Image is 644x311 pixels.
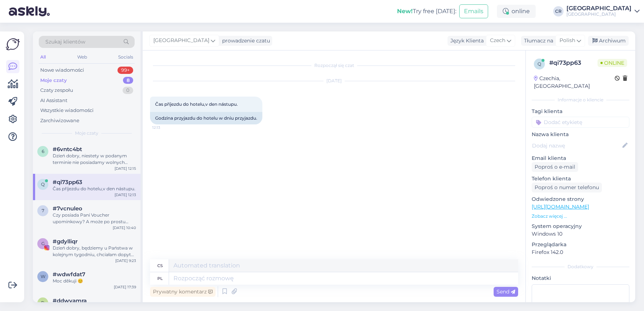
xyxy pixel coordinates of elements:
p: Tagi klienta [532,108,629,115]
span: 7 [42,208,44,213]
p: Nazwa klienta [532,131,629,138]
p: Telefon klienta [532,175,629,183]
div: [DATE] 10:40 [113,225,136,231]
div: Wszystkie wiadomości [40,107,94,114]
div: Język Klienta [448,37,484,45]
div: Tłumacz na [521,37,553,45]
div: Moc děkuji 😊 [53,278,136,284]
div: Czaty zespołu [40,87,73,94]
span: #6vntc4bt [53,146,82,153]
p: Notatki [532,274,629,282]
span: Moje czaty [75,130,98,136]
div: Rozpoczął się czat [150,62,518,69]
div: Archiwum [588,36,629,46]
div: All [39,52,47,62]
a: [GEOGRAPHIC_DATA][GEOGRAPHIC_DATA] [566,5,640,17]
b: New! [397,8,413,15]
p: Windows 10 [532,230,629,238]
span: 6 [42,149,44,154]
div: [GEOGRAPHIC_DATA] [566,5,632,11]
span: 12:13 [152,125,180,130]
div: Dodatkowy [532,263,629,270]
img: Askly Logo [6,37,20,51]
span: Szukaj klientów [45,38,85,46]
span: #ddwvamra [53,297,87,304]
div: Web [76,52,89,62]
div: Poproś o numer telefonu [532,183,602,192]
div: CR [553,6,563,16]
span: d [41,300,45,306]
span: Czech [490,37,505,45]
div: [DATE] 12:13 [115,192,136,198]
div: Nowe wiadomości [40,67,84,74]
span: q [538,61,541,67]
div: cs [157,259,163,272]
span: w [41,274,45,279]
div: pl [157,272,163,285]
div: [DATE] 17:39 [114,284,136,290]
span: #gdylliqr [53,238,78,245]
span: g [41,241,45,246]
p: Przeglądarka [532,241,629,248]
p: Email klienta [532,154,629,162]
div: [DATE] 12:15 [115,166,136,171]
div: Prywatny komentarz [150,287,216,297]
div: prowadzenie czatu [219,37,270,45]
p: Zobacz więcej ... [532,213,629,220]
span: Online [598,59,627,67]
div: Try free [DATE]: [397,7,456,16]
div: [DATE] [150,78,518,84]
span: Čas příjezdu do hotelu,v den nástupu. [155,101,238,107]
div: Čas příjezdu do hotelu,v den nástupu. [53,186,136,192]
input: Dodaj nazwę [532,142,621,150]
p: System operacyjny [532,222,629,230]
span: Send [497,288,515,295]
span: [GEOGRAPHIC_DATA] [153,37,209,45]
p: Firefox 142.0 [532,248,629,256]
a: [URL][DOMAIN_NAME] [532,203,589,210]
div: 99+ [117,67,133,74]
div: Czechia, [GEOGRAPHIC_DATA] [534,75,615,90]
span: q [41,181,45,187]
button: Emails [459,4,488,18]
div: Socials [117,52,135,62]
span: Polish [559,37,575,45]
div: Zarchiwizowane [40,117,79,124]
span: #qi73pp63 [53,179,82,186]
div: Godzina przyjazdu do hotelu w dniu przyjazdu. [150,112,262,124]
div: Poproś o e-mail [532,162,578,172]
div: [GEOGRAPHIC_DATA] [566,11,632,17]
div: Dzień dobry, będziemy u Państwa w kolejnym tygodniu, chciałam dopytać czy są może organizowane za... [53,245,136,258]
div: Moje czaty [40,77,67,84]
div: Czy posiada Pani Voucher upominkowy? A może po prostu chce Pani dokonać rezerwacji? Dziękujemy za... [53,212,136,225]
div: online [497,5,536,18]
div: # qi73pp63 [549,59,598,67]
div: Informacje o kliencie [532,97,629,103]
div: 0 [123,87,133,94]
span: #wdwfdat7 [53,271,85,278]
input: Dodać etykietę [532,117,629,128]
span: #7vcnuleo [53,205,82,212]
div: Dzień dobry, niestety w podanym terminie nie posiadamy wolnych pokoi. [53,153,136,166]
div: AI Assistant [40,97,67,104]
div: 8 [123,77,133,84]
div: [DATE] 9:23 [115,258,136,263]
p: Odwiedzone strony [532,195,629,203]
